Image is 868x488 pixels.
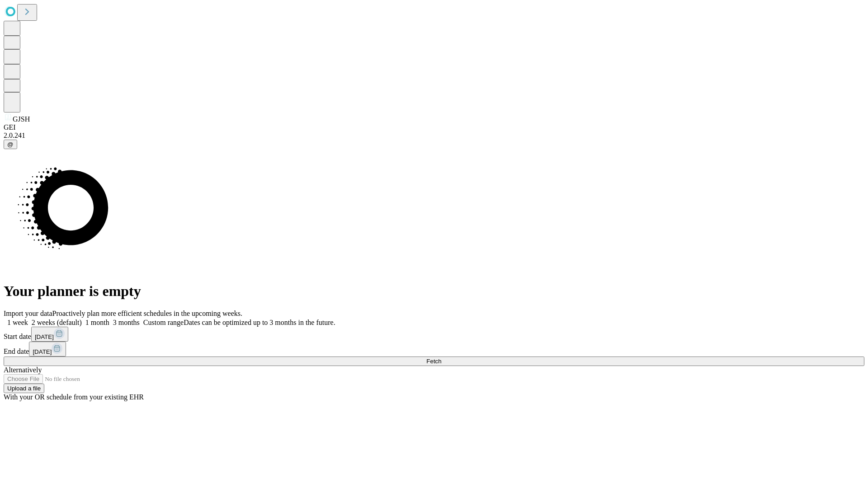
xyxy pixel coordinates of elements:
span: Custom range [143,319,184,326]
span: Dates can be optimized up to 3 months in the future. [184,319,335,326]
span: 3 months [113,319,140,326]
span: @ [7,141,14,148]
span: GJSH [13,115,30,123]
span: 1 month [85,319,109,326]
button: @ [4,140,17,149]
button: [DATE] [29,342,66,357]
button: [DATE] [31,327,68,342]
span: 2 weeks (default) [32,319,82,326]
div: Start date [4,327,864,342]
span: Alternatively [4,366,42,374]
span: Fetch [426,358,441,365]
span: Import your data [4,310,52,317]
span: With your OR schedule from your existing EHR [4,393,144,401]
span: [DATE] [33,348,52,355]
div: End date [4,342,864,357]
h1: Your planner is empty [4,283,864,300]
span: Proactively plan more efficient schedules in the upcoming weeks. [52,310,242,317]
button: Fetch [4,357,864,366]
span: [DATE] [35,333,54,340]
button: Upload a file [4,384,44,393]
span: 1 week [7,319,28,326]
div: 2.0.241 [4,131,864,140]
div: GEI [4,123,864,131]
